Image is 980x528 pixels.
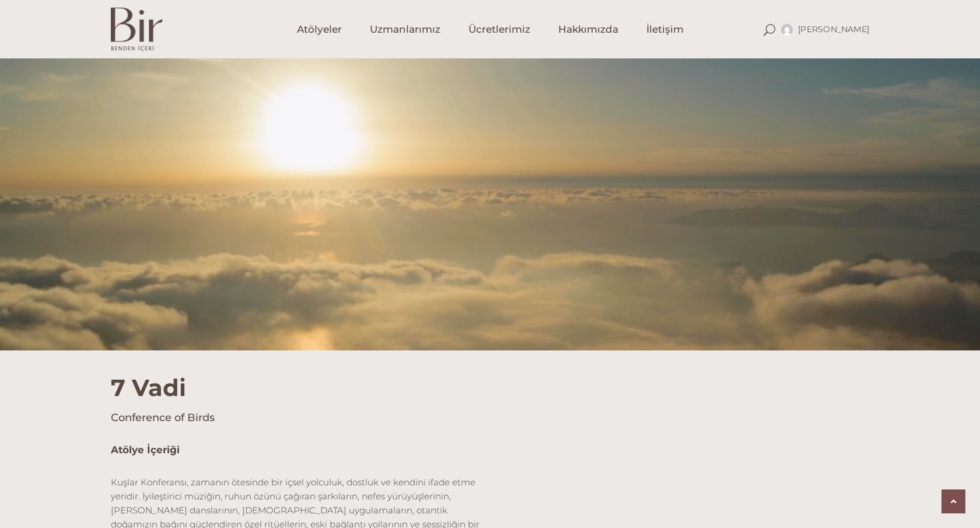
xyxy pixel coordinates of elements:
h5: Atölye İçeriği [111,443,481,458]
span: [PERSON_NAME] [798,24,869,34]
h1: 7 Vadi [111,350,869,402]
span: Ücretlerimiz [468,23,530,36]
span: İletişim [646,23,684,36]
h4: Conference of Birds [111,411,869,425]
span: Hakkımızda [558,23,618,36]
span: Atölyeler [297,23,342,36]
span: Uzmanlarımız [370,23,440,36]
